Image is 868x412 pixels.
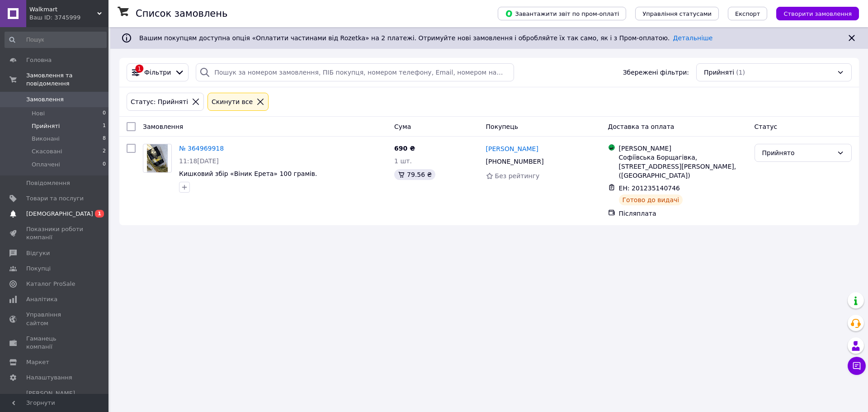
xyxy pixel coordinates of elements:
[144,68,171,77] span: Фільтри
[26,311,84,327] span: Управління сайтом
[642,10,712,17] span: Управління статусами
[486,144,538,153] a: [PERSON_NAME]
[103,122,106,130] span: 1
[619,209,747,218] div: Післяплата
[179,157,219,165] span: 11:18[DATE]
[103,135,106,143] span: 8
[619,194,683,205] div: Готово до видачі
[32,135,60,143] span: Виконані
[32,122,60,130] span: Прийняті
[179,145,224,152] a: № 364969918
[179,170,317,177] a: Кишковий збір «Віник Ерета» 100 грамів.
[848,357,866,375] button: Чат з покупцем
[26,265,51,273] span: Покупці
[95,210,104,218] span: 1
[498,7,626,20] button: Завантажити звіт по пром-оплаті
[26,358,49,366] span: Маркет
[196,63,514,81] input: Пошук за номером замовлення, ПІБ покупця, номером телефону, Email, номером накладної
[26,56,52,64] span: Головна
[736,69,745,76] span: (1)
[26,249,50,257] span: Відгуки
[619,185,680,192] span: ЕН: 201235140746
[26,210,93,218] span: [DEMOGRAPHIC_DATA]
[495,172,540,180] span: Без рейтингу
[26,179,70,187] span: Повідомлення
[26,295,57,303] span: Аналітика
[486,123,518,130] span: Покупець
[26,280,75,288] span: Каталог ProSale
[32,109,45,118] span: Нові
[129,97,190,107] div: Статус: Прийняті
[776,7,859,20] button: Створити замовлення
[147,144,168,172] img: Фото товару
[762,148,833,158] div: Прийнято
[608,123,675,130] span: Доставка та оплата
[673,34,713,42] a: Детальніше
[704,68,734,77] span: Прийняті
[5,32,107,48] input: Пошук
[783,10,852,17] span: Створити замовлення
[26,374,72,382] span: Налаштування
[394,123,411,130] span: Cума
[143,123,183,130] span: Замовлення
[735,10,760,17] span: Експорт
[29,5,97,14] span: Walkmart
[505,9,619,18] span: Завантажити звіт по пром-оплаті
[26,95,64,104] span: Замовлення
[103,147,106,156] span: 2
[484,155,546,168] div: [PHONE_NUMBER]
[29,14,108,22] div: Ваш ID: 3745999
[26,71,108,88] span: Замовлення та повідомлення
[103,109,106,118] span: 0
[394,169,435,180] div: 79.56 ₴
[143,144,172,173] a: Фото товару
[26,335,84,351] span: Гаманець компанії
[728,7,768,20] button: Експорт
[619,144,747,153] div: [PERSON_NAME]
[32,147,62,156] span: Скасовані
[136,8,227,19] h1: Список замовлень
[623,68,689,77] span: Збережені фільтри:
[32,161,60,169] span: Оплачені
[394,145,415,152] span: 690 ₴
[210,97,255,107] div: Cкинути все
[394,157,412,165] span: 1 шт.
[139,34,712,42] span: Вашим покупцям доступна опція «Оплатити частинами від Rozetka» на 2 платежі. Отримуйте нові замов...
[755,123,778,130] span: Статус
[635,7,719,20] button: Управління статусами
[619,153,747,180] div: Софіївська Борщагівка, [STREET_ADDRESS][PERSON_NAME], ([GEOGRAPHIC_DATA])
[103,161,106,169] span: 0
[767,9,859,17] a: Створити замовлення
[26,225,84,242] span: Показники роботи компанії
[26,194,84,203] span: Товари та послуги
